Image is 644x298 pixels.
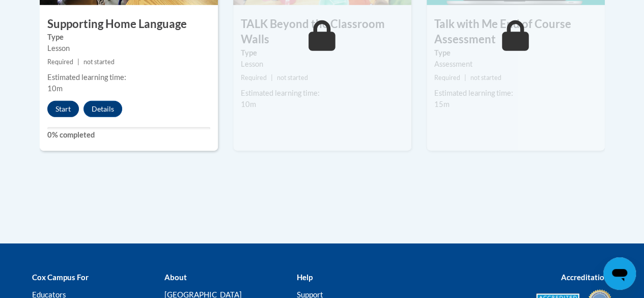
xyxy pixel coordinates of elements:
div: Estimated learning time: [47,72,210,83]
span: | [464,74,466,82]
b: Accreditations [561,273,612,282]
h3: TALK Beyond the Classroom Walls [233,16,411,48]
span: not started [83,58,115,66]
div: Lesson [47,43,210,54]
span: 10m [47,84,63,93]
button: Start [47,101,79,117]
b: About [164,273,186,282]
h3: Talk with Me End of Course Assessment [427,16,605,48]
span: 15m [434,100,450,109]
span: not started [277,74,308,82]
b: Cox Campus For [32,273,89,282]
b: Help [296,273,312,282]
div: Lesson [241,59,404,70]
label: 0% completed [47,129,210,141]
span: | [271,74,273,82]
div: Assessment [434,59,597,70]
label: Type [47,32,210,43]
span: Required [241,74,267,82]
iframe: Button to launch messaging window [603,257,636,290]
label: Type [434,47,597,59]
label: Type [241,47,404,59]
span: | [77,58,79,66]
span: not started [470,74,501,82]
div: Estimated learning time: [434,88,597,99]
span: Required [47,58,73,66]
span: Required [434,74,460,82]
h3: Supporting Home Language [40,16,218,32]
div: Estimated learning time: [241,88,404,99]
span: 10m [241,100,256,109]
button: Details [83,101,122,117]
